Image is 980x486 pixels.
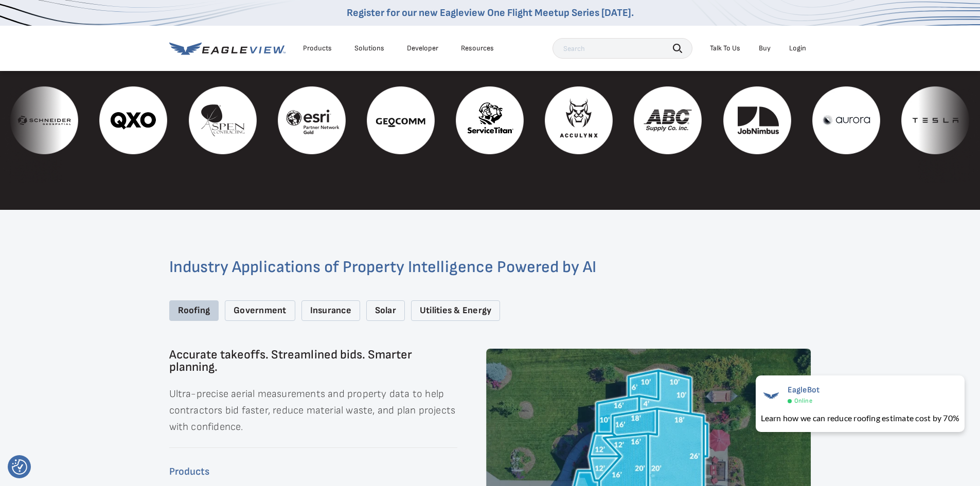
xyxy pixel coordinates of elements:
h4: Products [169,463,457,480]
img: Revisit consent button [12,459,27,475]
div: Insurance [301,300,360,321]
img: EagleBot [761,385,781,406]
div: Government [225,300,295,321]
div: Talk To Us [710,44,740,53]
div: Login [789,44,806,53]
button: Consent Preferences [12,459,27,475]
a: Developer [407,44,438,53]
div: Products [303,44,332,53]
a: Buy [759,44,771,53]
span: Online [794,397,812,405]
p: Ultra-precise aerial measurements and property data to help contractors bid faster, reduce materi... [169,386,457,435]
a: Register for our new Eagleview One Flight Meetup Series [DATE]. [347,7,634,19]
div: Learn how we can reduce roofing estimate cost by 70% [761,412,959,424]
div: Utilities & Energy [411,300,500,321]
input: Search [553,38,692,59]
div: Solar [366,300,405,321]
h2: Industry Applications of Property Intelligence Powered by AI [169,259,811,276]
div: Resources [461,44,494,53]
div: Roofing [169,300,219,321]
div: Solutions [354,44,384,53]
span: EagleBot [788,385,820,395]
h3: Accurate takeoffs. Streamlined bids. Smarter planning. [169,349,457,373]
